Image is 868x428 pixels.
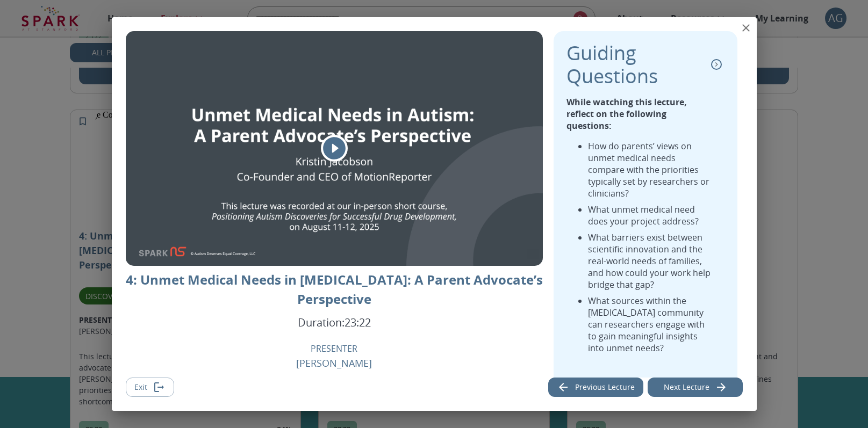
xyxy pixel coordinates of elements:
div: Image Cover [126,31,543,266]
button: play [318,132,350,164]
button: close [735,17,757,39]
p: [PERSON_NAME] [296,356,372,371]
button: Exit [126,378,174,397]
strong: While watching this lecture, reflect on the following questions: [566,96,687,132]
p: Duration: 23:22 [298,315,371,330]
p: Guiding Questions [566,41,699,88]
li: What sources within the [MEDICAL_DATA] community can researchers engage with to gain meaningful i... [588,295,713,354]
button: Previous lecture [548,378,643,397]
p: 4: Unmet Medical Needs in [MEDICAL_DATA]: A Parent Advocate’s Perspective [126,270,543,309]
li: What barriers exist between scientific innovation and the real-world needs of families, and how c... [588,231,713,291]
p: PRESENTER [311,343,357,354]
li: What unmet medical need does your project address? [588,204,713,227]
button: collapse [708,56,724,72]
button: Next lecture [648,378,743,397]
li: How do parents’ views on unmet medical needs compare with the priorities typically set by researc... [588,140,713,199]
